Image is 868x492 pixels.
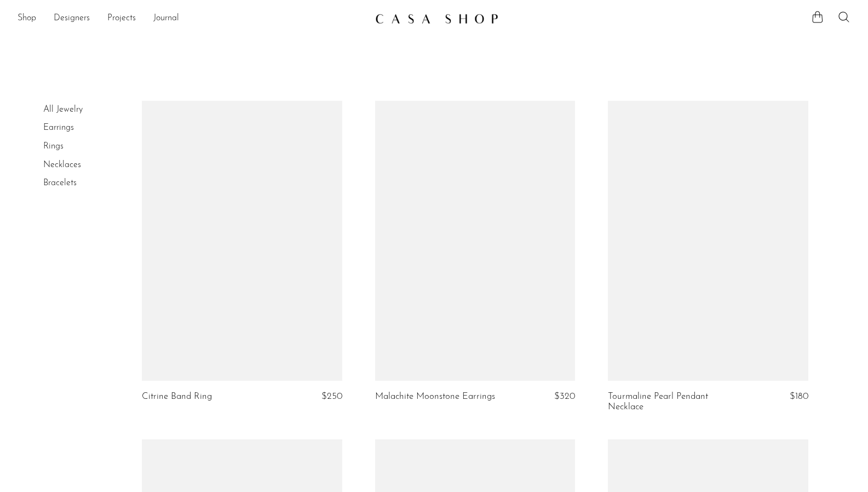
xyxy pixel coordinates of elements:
a: Bracelets [43,179,77,187]
a: Malachite Moonstone Earrings [375,392,495,402]
ul: NEW HEADER MENU [18,9,366,28]
a: Journal [153,12,179,26]
a: Citrine Band Ring [142,392,212,402]
span: $180 [790,392,808,401]
a: Tourmaline Pearl Pendant Necklace [608,392,741,412]
a: Earrings [43,123,74,132]
nav: Desktop navigation [18,9,366,28]
a: Necklaces [43,161,81,169]
a: Projects [107,12,136,26]
a: Designers [54,12,90,26]
span: $250 [321,392,342,401]
a: Rings [43,142,64,151]
a: Shop [18,12,36,26]
a: All Jewelry [43,105,83,114]
span: $320 [554,392,575,401]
